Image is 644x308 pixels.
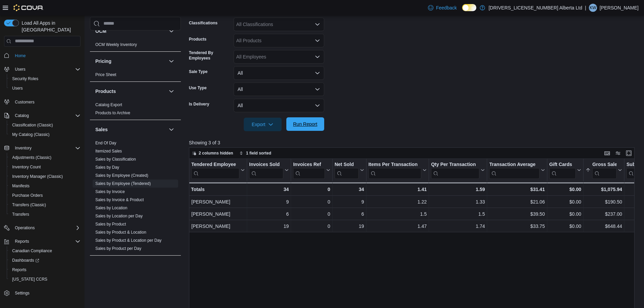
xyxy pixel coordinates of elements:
div: 1.47 [368,222,427,230]
span: Users [9,84,80,92]
span: Run Report [293,121,317,127]
span: Sales by Invoice & Product [95,197,144,203]
div: [PERSON_NAME] [191,222,245,230]
a: Catalog Export [95,102,122,107]
span: OCM Weekly Inventory [95,42,137,47]
button: 1 field sorted [237,149,274,157]
button: Pricing [167,57,175,65]
div: [PERSON_NAME] [191,210,245,218]
div: $31.41 [489,185,545,193]
a: Sales by Location [95,206,127,210]
label: Is Delivery [189,101,209,107]
span: Transfers (Classic) [12,202,46,208]
button: Inventory [12,144,34,152]
button: Manifests [7,181,83,191]
div: $0.00 [549,198,581,206]
button: Run Report [286,117,324,131]
span: Settings [12,289,80,297]
span: Reports [9,266,80,274]
button: Transfers (Classic) [7,200,83,210]
a: Sales by Product & Location [95,230,146,235]
div: Net Sold [334,161,358,179]
span: Sales by Classification [95,157,136,162]
a: Sales by Classification [95,157,136,162]
div: 9 [249,198,289,206]
div: $33.75 [489,222,545,230]
div: Totals [191,185,245,193]
div: Invoices Sold [249,161,283,179]
button: Inventory Count [7,162,83,172]
a: Sales by Product [95,222,126,227]
label: Classifications [189,20,218,26]
span: 2 columns hidden [199,150,233,156]
div: OCM [90,41,181,51]
div: $21.06 [489,198,545,206]
span: Dashboards [12,258,39,263]
span: Security Roles [9,75,80,83]
span: Sales by Employee (Tendered) [95,181,151,186]
div: Transaction Average [489,161,539,168]
label: Products [189,37,207,42]
a: Classification (Classic) [9,121,56,129]
button: All [234,99,324,112]
div: 34 [334,185,364,193]
div: Gross Sales [592,161,617,168]
p: Showing 3 of 3 [189,139,639,146]
a: Transfers [9,210,32,218]
span: Settings [15,290,29,296]
div: 9 [335,198,364,206]
span: Export [248,118,278,131]
div: Pricing [90,71,181,81]
button: Items Per Transaction [368,161,427,179]
div: Items Per Transaction [368,161,421,168]
a: Security Roles [9,75,41,83]
a: My Catalog (Classic) [9,131,52,139]
button: All [234,82,324,96]
button: Gross Sales [586,161,622,179]
a: Products to Archive [95,111,130,115]
button: Security Roles [7,74,83,84]
span: My Catalog (Classic) [9,131,80,139]
button: Catalog [1,111,83,120]
div: $648.44 [586,222,622,230]
a: Sales by Invoice [95,189,125,194]
span: Catalog [15,113,29,118]
a: Adjustments (Classic) [9,153,54,162]
label: Tendered By Employees [189,50,231,61]
div: 1.5 [368,210,427,218]
a: [US_STATE] CCRS [9,275,50,283]
button: Reports [1,237,83,246]
span: Users [15,67,25,72]
a: Sales by Employee (Tendered) [95,181,151,186]
button: Invoices Sold [249,161,289,179]
div: Transaction Average [489,161,539,179]
button: Reports [12,237,32,245]
span: Purchase Orders [9,191,80,199]
button: [US_STATE] CCRS [7,275,83,284]
p: | [585,4,586,12]
div: 1.74 [431,222,485,230]
span: End Of Day [95,140,116,146]
span: Sales by Day [95,165,119,170]
span: Inventory Count [12,164,41,170]
button: Home [1,51,83,61]
div: 0 [293,198,330,206]
span: Home [12,51,80,60]
a: Manifests [9,182,32,190]
span: Manifests [9,182,80,190]
div: Products [90,101,181,120]
p: [DRIVERS_LICENSE_NUMBER] Alberta Ltd [488,4,582,12]
a: Sales by Product & Location per Day [95,238,162,243]
div: 19 [249,222,289,230]
button: OCM [95,28,166,34]
a: OCM Weekly Inventory [95,42,137,47]
div: Invoices Sold [249,161,283,168]
span: Reports [12,237,80,245]
div: 34 [249,185,289,193]
span: Catalog [12,112,80,120]
span: Inventory [15,145,31,151]
button: Users [7,84,83,93]
div: 0 [293,185,330,193]
a: Reports [9,266,29,274]
div: Invoices Ref [293,161,325,168]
